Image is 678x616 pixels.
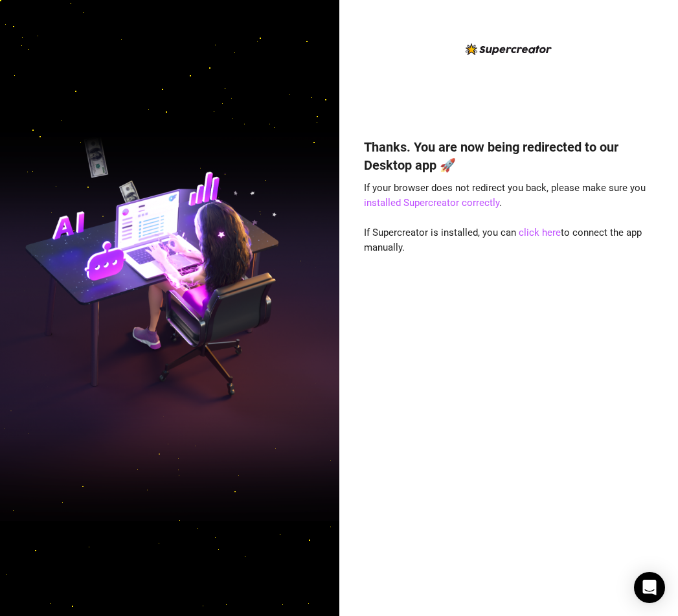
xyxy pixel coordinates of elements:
[364,138,653,174] h4: Thanks. You are now being redirected to our Desktop app 🚀
[364,197,499,209] a: installed Supercreator correctly
[519,227,561,238] a: click here
[466,43,552,55] img: logo-BBDzfeDw.svg
[634,572,665,603] div: Open Intercom Messenger
[364,227,642,254] span: If Supercreator is installed, you can to connect the app manually.
[364,182,646,209] span: If your browser does not redirect you back, please make sure you .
